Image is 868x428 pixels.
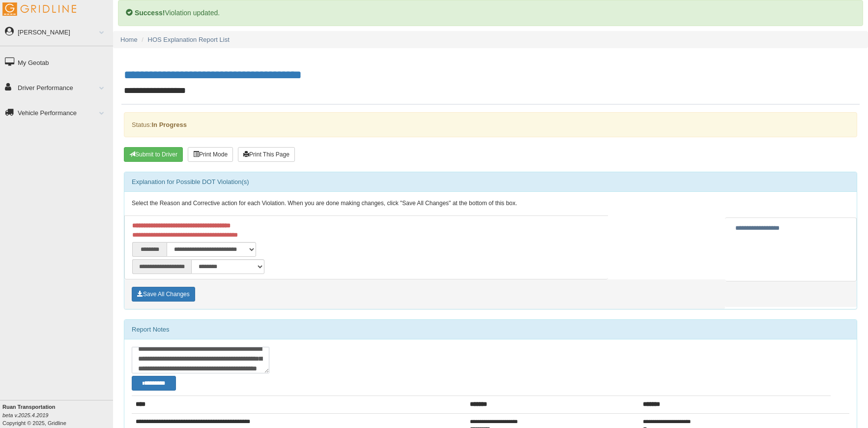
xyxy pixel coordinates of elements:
[124,172,857,192] div: Explanation for Possible DOT Violation(s)
[238,147,295,162] button: Print This Page
[151,121,187,128] strong: In Progress
[120,36,138,43] a: Home
[148,36,230,43] a: HOS Explanation Report List
[188,147,233,162] button: Print Mode
[132,376,176,391] button: Change Filter Options
[132,287,195,302] button: Save
[124,320,857,339] div: Report Notes
[124,192,857,215] div: Select the Reason and Corrective action for each Violation. When you are done making changes, cli...
[2,2,76,16] img: Gridline
[2,412,48,418] i: beta v.2025.4.2019
[2,403,113,427] div: Copyright © 2025, Gridline
[124,147,183,162] button: Submit To Driver
[2,404,56,410] b: Ruan Transportation
[124,112,857,137] div: Status:
[135,9,165,17] b: Success!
